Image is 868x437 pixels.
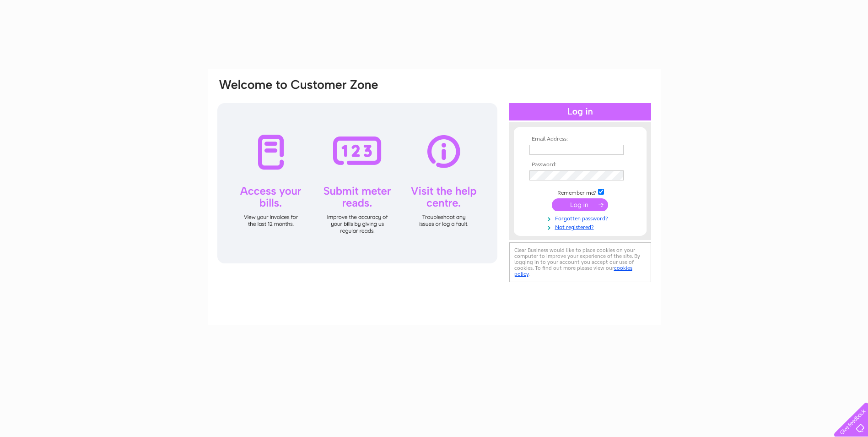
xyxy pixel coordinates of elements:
[529,222,633,231] a: Not registered?
[527,187,633,197] td: Remember me?
[527,162,633,168] th: Password:
[514,265,632,277] a: cookies policy
[527,136,633,142] th: Email Address:
[509,242,651,282] div: Clear Business would like to place cookies on your computer to improve your experience of the sit...
[552,198,608,211] input: Submit
[529,213,633,222] a: Forgotten password?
